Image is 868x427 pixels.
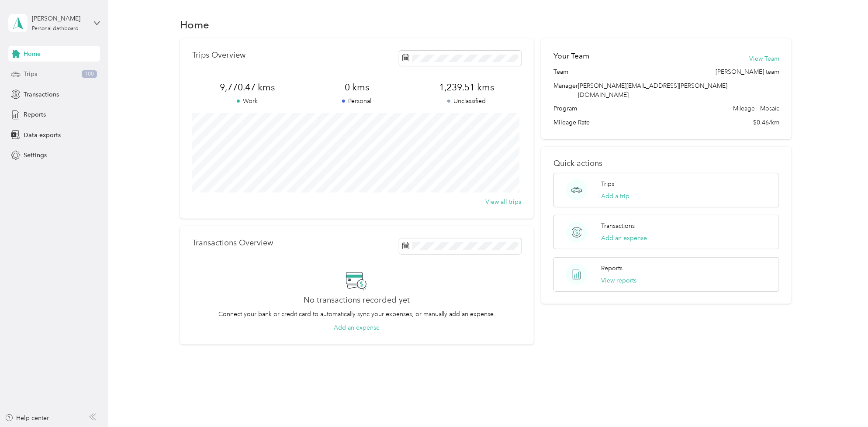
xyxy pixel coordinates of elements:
[602,234,647,243] button: Add an expense
[302,96,412,106] p: Personal
[302,81,412,93] span: 0 kms
[602,221,635,231] p: Transactions
[753,118,779,127] span: $0.46/km
[486,197,522,207] button: View all trips
[553,104,577,113] span: Program
[218,310,495,319] p: Connect your bank or credit card to automatically sync your expenses, or manually add an expense.
[602,276,637,285] button: View reports
[24,131,61,140] span: Data exports
[192,238,273,248] p: Transactions Overview
[192,81,302,93] span: 9,770.47 kms
[180,20,209,29] h1: Home
[553,159,779,168] p: Quick actions
[553,67,568,76] span: Team
[602,264,623,273] p: Reports
[32,26,79,31] div: Personal dashboard
[819,378,868,427] iframe: Everlance-gr Chat Button Frame
[24,110,46,119] span: Reports
[24,151,47,160] span: Settings
[578,82,727,99] span: [PERSON_NAME][EMAIL_ADDRESS][PERSON_NAME][DOMAIN_NAME]
[192,51,246,60] p: Trips Overview
[82,70,97,78] span: 100
[24,49,41,59] span: Home
[412,96,521,106] p: Unclassified
[602,179,615,189] p: Trips
[553,118,590,127] span: Mileage Rate
[412,81,521,93] span: 1,239.51 kms
[5,413,49,423] button: Help center
[32,14,86,23] div: [PERSON_NAME]
[602,192,630,201] button: Add a trip
[749,54,779,63] button: View Team
[334,323,380,332] button: Add an expense
[24,90,59,99] span: Transactions
[304,296,410,305] h2: No transactions recorded yet
[24,69,37,79] span: Trips
[192,96,302,106] p: Work
[553,81,578,100] span: Manager
[733,104,779,113] span: Mileage - Mosaic
[716,67,779,76] span: [PERSON_NAME] team
[553,51,589,62] h2: Your Team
